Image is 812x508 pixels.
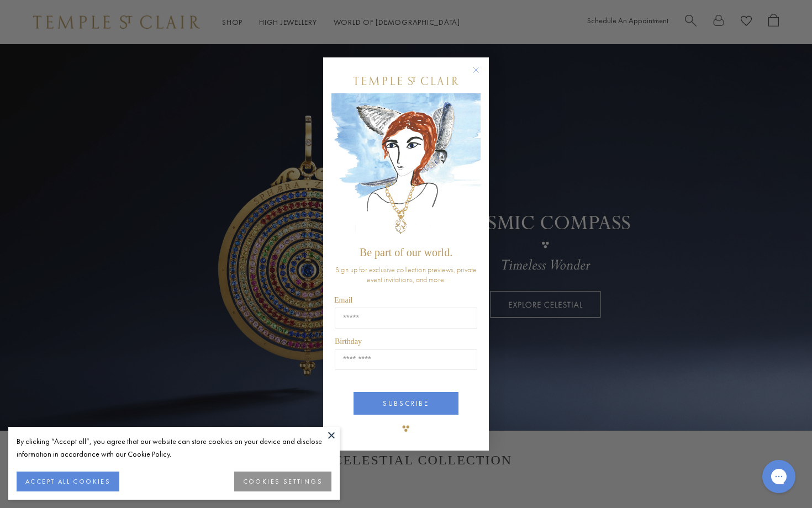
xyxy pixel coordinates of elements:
[234,472,331,491] button: COOKIES SETTINGS
[757,456,801,497] iframe: Gorgias live chat messenger
[360,246,452,258] span: Be part of our world.
[474,68,488,82] button: Close dialog
[331,93,481,241] img: c4a9eb12-d91a-4d4a-8ee0-386386f4f338.jpeg
[17,472,119,491] button: ACCEPT ALL COOKIES
[395,417,417,440] img: TSC
[334,296,352,304] span: Email
[335,264,477,284] span: Sign up for exclusive collection previews, private event invitations, and more.
[354,392,458,415] button: SUBSCRIBE
[17,435,331,461] div: By clicking “Accept all”, you agree that our website can store cookies on your device and disclos...
[335,308,477,329] input: Email
[335,337,362,346] span: Birthday
[354,77,458,85] img: Temple St. Clair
